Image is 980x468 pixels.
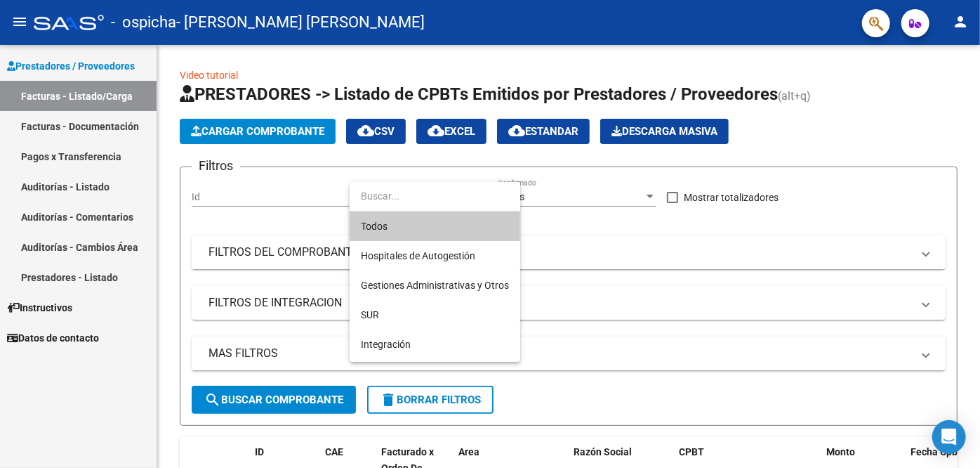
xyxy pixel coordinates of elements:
span: Todos [361,212,509,241]
span: Hospitales de Autogestión [361,250,475,261]
span: Integración [361,339,411,350]
input: dropdown search [350,181,520,211]
span: Gestiones Administrativas y Otros [361,280,509,291]
span: SUR [361,309,379,320]
div: Open Intercom Messenger [932,420,966,454]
